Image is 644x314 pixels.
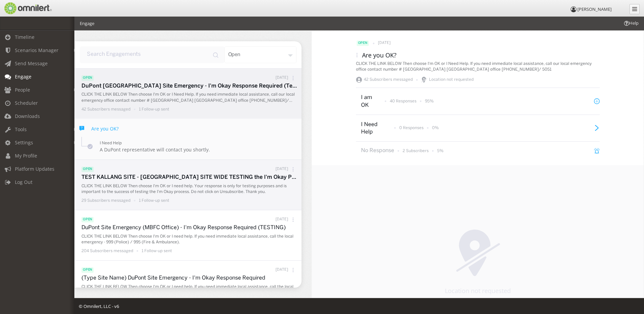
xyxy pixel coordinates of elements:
p: I am OK [361,94,380,110]
p: DuPont Site Emergency (MBFC Office) - I'm Okay Response Required (TESTING) [81,224,298,232]
span: open [81,267,94,273]
span: Tools [15,126,27,132]
span: Downloads [15,113,40,119]
p: 2 Subscribers [403,148,429,154]
p: No Response [361,147,394,155]
p: DuPont [GEOGRAPHIC_DATA] Site Emergency - I'm Okay Response Required (Test Run) [81,82,298,90]
p: I Need Help [361,121,389,137]
span: My Profile [15,152,37,159]
p: 0% [432,125,439,131]
p: 1 Follow-up sent [139,198,169,203]
span: Log Out [15,179,32,185]
p: Location not requested [429,77,474,83]
p: 1 Follow-up sent [142,248,172,254]
span: open [81,217,94,222]
span: Help [623,20,639,26]
p: 95% [425,98,434,104]
p: 29 Subscribers messaged [81,198,130,203]
p: CLICK THE LINK BELOW Then choose I'm OK or I Need Help. If you need immediate local assistance, c... [81,92,298,103]
p: [DATE] [276,267,288,273]
p: [DATE] [276,167,288,172]
span: Platform Updates [15,166,54,172]
p: 5% [437,148,444,154]
h3: Are you OK? [362,51,397,59]
div: CLICK THE LINK BELOW Then choose I'm OK or I Need Help. If you need immediate local assistance, c... [356,61,600,72]
span: open [81,75,94,81]
span: open [357,41,369,46]
p: [DATE] [378,41,390,46]
p: 1 Follow-up sent [139,106,169,112]
span: Help [15,5,29,11]
span: Engage [15,73,31,80]
div: open [224,46,297,63]
p: 0 Responses [399,125,424,131]
p: 204 Subscribers messaged [81,248,133,254]
span: Settings [15,139,33,146]
span: Scheduler [15,100,38,106]
p: CLICK THE LINK BELOW Then choose I'm OK or I need help. If you need immediate local assistance, c... [81,284,298,295]
p: I Need Help [100,140,210,146]
p: 40 Responses [390,98,416,104]
img: Omnilert [3,2,52,14]
p: 42 Subscribers messaged [364,77,413,83]
span: © Omnilert, LLC - v6 [79,303,119,309]
span: Scenarios Manager [15,47,58,53]
li: Engage [80,20,94,27]
p: 42 Subscribers messaged [81,106,130,112]
h3: Location not requested [445,287,511,295]
span: Send Message [15,60,48,67]
span: open [81,167,94,172]
p: CLICK THE LINK BELOW Then choose I'm OK or I need help. Your response is only for testing purpose... [81,183,298,195]
span: [PERSON_NAME] [577,6,612,12]
p: CLICK THE LINK BELOW Then choose I'm OK or I need help. If you need immediate local assistance, c... [81,234,298,245]
p: TEST KALLANG SITE - [GEOGRAPHIC_DATA] SITE WIDE TESTING the I'm Okay Process - Your Response is n... [81,174,298,182]
input: input [80,46,224,63]
h4: Are you OK? [91,125,119,132]
h4: A DuPont representative will contact you shortly. [100,146,210,153]
a: Collapse Menu [629,4,640,14]
span: Timeline [15,34,34,40]
p: (Type Site Name) DuPont Site Emergency - I'm Okay Response Required [81,274,298,282]
p: [DATE] [276,217,288,222]
p: [DATE] [276,75,288,81]
span: People [15,87,30,93]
